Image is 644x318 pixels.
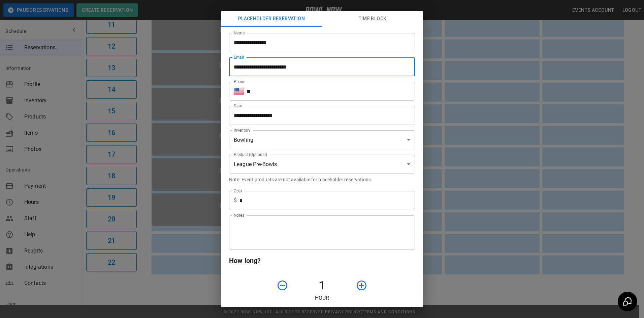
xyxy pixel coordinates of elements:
[229,294,415,302] p: Hour
[221,11,322,27] button: Placeholder Reservation
[229,255,415,266] h6: How long?
[234,196,237,205] p: $
[229,130,415,149] div: Bowling
[291,279,353,293] h4: 1
[229,176,415,183] p: Note: Event products are not available for placeholder reservations
[234,103,243,109] label: Start
[322,11,423,27] button: Time Block
[229,155,415,174] div: League Pre-Bowls
[234,86,244,96] button: Select country
[234,79,245,84] label: Phone
[229,106,410,125] input: Choose date, selected date is Oct 26, 2025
